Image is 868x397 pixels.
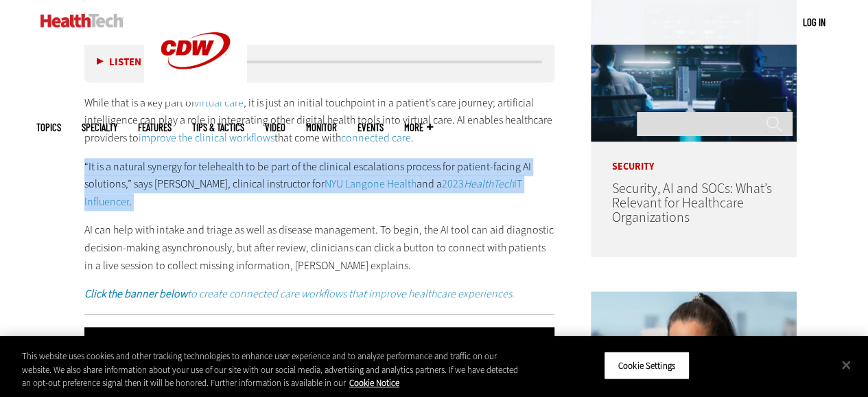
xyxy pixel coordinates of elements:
p: Security [591,141,797,172]
a: More information about your privacy [349,377,399,389]
p: AI can help with intake and triage as well as disease management. To begin, the AI tool can aid d... [84,221,555,274]
a: Video [265,122,285,133]
span: Specialty [82,122,117,133]
a: Tips & Tactics [192,122,244,133]
button: Close [831,350,861,380]
a: Features [138,122,172,133]
p: “It is a natural synergy for telehealth to be part of the clinical escalations process for patien... [84,158,555,211]
a: Log in [803,16,825,28]
em: HealthTech [464,177,514,191]
a: Security, AI and SOCs: What’s Relevant for Healthcare Organizations [611,179,771,227]
a: Events [357,122,384,133]
div: This website uses cookies and other tracking technologies to enhance user experience and to analy... [22,350,521,390]
em: Click the banner below [84,286,187,301]
em: to create connected care workflows that improve healthcare experiences. [187,286,515,301]
a: Click the banner belowto create connected care workflows that improve healthcare experiences. [84,286,515,301]
a: NYU Langone Health [325,177,417,191]
img: Home [40,14,124,27]
span: Topics [36,122,61,133]
a: 2023HealthTechIT Influencer [84,177,522,209]
span: More [404,122,433,133]
button: Cookie Settings [604,351,690,380]
div: User menu [803,15,825,30]
a: CDW [144,91,247,105]
a: MonITor [306,122,337,133]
